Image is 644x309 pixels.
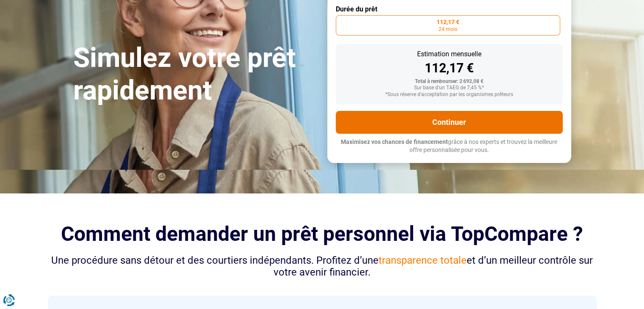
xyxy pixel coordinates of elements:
span: Maximisez vos chances de financement [341,138,448,145]
div: Sur base d'un TAEG de 7,45 %* [343,85,556,91]
div: Estimation mensuelle [343,51,556,58]
span: transparence totale [379,254,467,266]
div: Total à rembourser: 2 692,08 € [343,79,556,85]
p: grâce à nos experts et trouvez la meilleure offre personnalisée pour vous. [336,138,563,154]
div: 112,17 € [343,62,556,74]
div: Une procédure sans détour et des courtiers indépendants. Profitez d’une et d’un meilleur contrôle... [48,254,597,279]
h2: Comment demander un prêt personnel via TopCompare ? [48,222,597,246]
span: 112,17 € [437,19,459,25]
h1: Simulez votre prêt rapidement [73,42,317,107]
label: Durée du prêt [336,5,563,13]
div: *Sous réserve d'acceptation par les organismes prêteurs [343,92,556,98]
button: Continuer [336,111,563,134]
span: 24 mois [439,27,457,32]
